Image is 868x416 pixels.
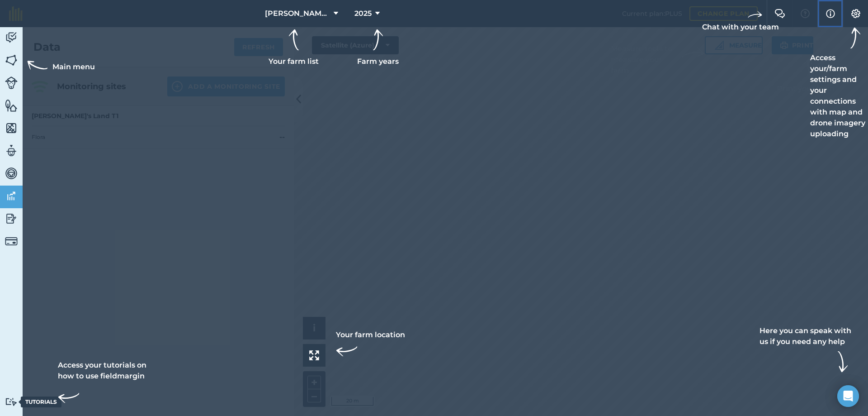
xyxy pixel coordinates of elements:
div: Tutorials [21,397,61,407]
img: svg+xml;base64,PD94bWwgdmVyc2lvbj0iMS4wIiBlbmNvZGluZz0idXRmLTgiPz4KPCEtLSBHZW5lcmF0b3I6IEFkb2JlIE... [5,77,18,89]
div: Access your/farm settings and your connections with map and drone imagery uploading [810,27,868,139]
div: Main menu [25,56,95,78]
div: Here you can speak with us if you need any help [759,325,854,373]
button: Your farm location [303,344,325,367]
img: svg+xml;base64,PD94bWwgdmVyc2lvbj0iMS4wIiBlbmNvZGluZz0idXRmLTgiPz4KPCEtLSBHZW5lcmF0b3I6IEFkb2JlIE... [5,212,18,225]
div: Chat with your team [702,7,779,33]
div: Farm years [353,29,403,67]
img: svg+xml;base64,PD94bWwgdmVyc2lvbj0iMS4wIiBlbmNvZGluZz0idXRmLTgiPz4KPCEtLSBHZW5lcmF0b3I6IEFkb2JlIE... [5,235,18,248]
img: svg+xml;base64,PHN2ZyB4bWxucz0iaHR0cDovL3d3dy53My5vcmcvMjAwMC9zdmciIHdpZHRoPSI1NiIgaGVpZ2h0PSI2MC... [5,53,18,67]
div: Your farm location [336,330,405,362]
div: Access your tutorials on how to use fieldmargin [58,360,152,409]
img: svg+xml;base64,PHN2ZyB4bWxucz0iaHR0cDovL3d3dy53My5vcmcvMjAwMC9zdmciIHdpZHRoPSI1NiIgaGVpZ2h0PSI2MC... [5,121,18,135]
img: A cog icon [850,9,861,18]
img: svg+xml;base64,PD94bWwgdmVyc2lvbj0iMS4wIiBlbmNvZGluZz0idXRmLTgiPz4KPCEtLSBHZW5lcmF0b3I6IEFkb2JlIE... [5,397,18,406]
img: svg+xml;base64,PD94bWwgdmVyc2lvbj0iMS4wIiBlbmNvZGluZz0idXRmLTgiPz4KPCEtLSBHZW5lcmF0b3I6IEFkb2JlIE... [5,167,18,180]
img: svg+xml;base64,PHN2ZyB4bWxucz0iaHR0cDovL3d3dy53My5vcmcvMjAwMC9zdmciIHdpZHRoPSIxNyIgaGVpZ2h0PSIxNy... [826,8,835,19]
span: [PERSON_NAME][GEOGRAPHIC_DATA] [265,8,330,19]
img: svg+xml;base64,PD94bWwgdmVyc2lvbj0iMS4wIiBlbmNvZGluZz0idXRmLTgiPz4KPCEtLSBHZW5lcmF0b3I6IEFkb2JlIE... [5,144,18,158]
div: Open Intercom Messenger [837,385,859,407]
div: Your farm list [269,29,319,67]
img: svg+xml;base64,PD94bWwgdmVyc2lvbj0iMS4wIiBlbmNvZGluZz0idXRmLTgiPz4KPCEtLSBHZW5lcmF0b3I6IEFkb2JlIE... [5,31,18,44]
img: Two speech bubbles overlapping with the left bubble in the forefront [774,9,785,18]
img: svg+xml;base64,PHN2ZyB4bWxucz0iaHR0cDovL3d3dy53My5vcmcvMjAwMC9zdmciIHdpZHRoPSI1NiIgaGVpZ2h0PSI2MC... [5,99,18,112]
span: 2025 [354,8,372,19]
img: svg+xml;base64,PD94bWwgdmVyc2lvbj0iMS4wIiBlbmNvZGluZz0idXRmLTgiPz4KPCEtLSBHZW5lcmF0b3I6IEFkb2JlIE... [5,189,18,203]
img: Four arrows, one pointing top left, one top right, one bottom right and the last bottom left [309,350,319,360]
